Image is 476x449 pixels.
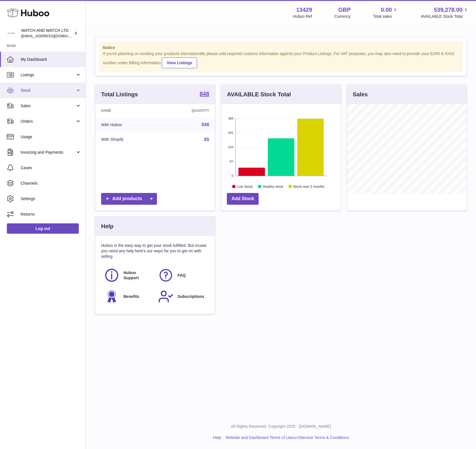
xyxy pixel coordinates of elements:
a: 0.00 Total sales [373,6,398,19]
a: Help [213,435,221,440]
h3: Sales [353,91,368,98]
text: Healthy stock [263,184,284,188]
strong: 848 [200,91,209,97]
span: Cases [21,165,81,171]
div: Huboo Ref [293,14,312,19]
a: Huboo Support [104,268,152,283]
li: and [223,435,349,440]
a: 848 [202,122,209,127]
img: baris@watchandwatch.co.uk [7,29,15,38]
span: Channels [21,181,81,186]
a: Add products [101,193,157,205]
h3: AVAILABLE Stock Total [227,91,291,98]
a: 848 [200,91,209,98]
text: 194 [228,145,233,149]
a: Benefits [104,289,152,304]
a: Subscriptions [158,289,206,304]
span: [EMAIL_ADDRESS][DOMAIN_NAME] [21,34,84,38]
span: Invoicing and Payments [21,150,75,155]
span: Listings [21,72,75,78]
a: 539,278.00 AVAILABLE Stock Total [421,6,469,19]
span: My Dashboard [21,57,81,62]
h3: Help [101,222,113,230]
span: Total sales [373,14,398,19]
a: Add Stock [227,193,259,205]
span: Settings [21,196,81,202]
td: With Huboo [95,117,160,132]
a: Service Terms & Conditions [300,435,349,440]
a: FAQ [158,268,206,283]
span: Returns [21,212,81,217]
a: View Listings [162,57,197,68]
p: Huboo is the easy way to get your stock fulfilled. But incase you need any help here's our ways f... [101,243,209,259]
span: Orders [21,119,75,124]
td: With Shopify [95,132,160,147]
text: 291 [228,131,233,134]
a: Website and Dashboard Terms of Use [225,435,293,440]
span: Sales [21,103,75,109]
text: 388 [228,117,233,120]
div: WATCH AND WATCH LTD [21,28,73,39]
strong: 13429 [296,6,312,14]
a: 85 [204,137,209,142]
th: Name [95,104,160,117]
strong: Notice [103,45,459,50]
strong: GBP [338,6,351,14]
span: Huboo Support [123,270,152,281]
text: 97 [230,160,233,163]
span: Benefits [123,294,139,299]
span: 539,278.00 [434,6,463,14]
span: Stock [21,88,75,93]
th: Quantity [160,104,215,117]
text: Low Stock [237,184,253,188]
span: Usage [21,134,81,140]
div: If you're planning on sending your products internationally please add required customs informati... [103,51,459,68]
a: Log out [7,223,79,234]
span: AVAILABLE Stock Total [421,14,469,19]
text: 0 [232,174,233,177]
span: FAQ [178,273,186,278]
h3: Total Listings [101,91,138,98]
p: All Rights Reserved. Copyright 2025 - [DOMAIN_NAME] [91,424,471,429]
text: Stock over 2 months [293,184,324,188]
div: Currency [335,14,351,19]
span: 0.00 [381,6,392,14]
span: Subscriptions [178,294,204,299]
